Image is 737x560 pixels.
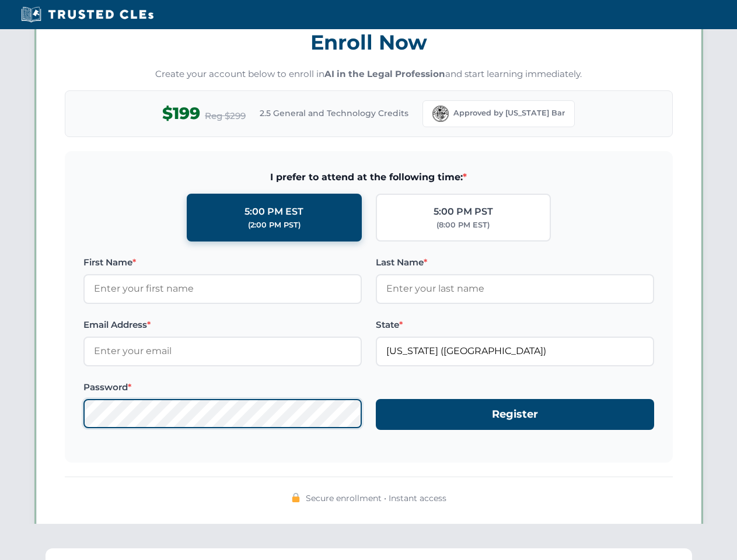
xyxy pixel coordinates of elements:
[65,24,673,61] h3: Enroll Now
[376,318,654,332] label: State
[376,274,654,303] input: Enter your last name
[436,219,490,231] div: (8:00 PM EST)
[65,68,673,81] p: Create your account below to enroll in and start learning immediately.
[291,493,301,502] img: 🔒
[83,256,362,269] label: First Name
[324,68,445,79] strong: AI in the Legal Profession
[248,219,301,231] div: (2:00 PM PST)
[83,318,362,332] label: Email Address
[376,256,654,269] label: Last Name
[434,204,493,219] div: 5:00 PM PST
[83,170,654,185] span: I prefer to attend at the following time:
[260,107,408,120] span: 2.5 General and Technology Credits
[376,399,654,430] button: Register
[83,380,362,394] label: Password
[162,100,200,127] span: $199
[306,492,446,505] span: Secure enrollment • Instant access
[453,107,565,119] span: Approved by [US_STATE] Bar
[83,337,362,366] input: Enter your email
[205,109,246,123] span: Reg $299
[432,106,449,122] img: Florida Bar
[18,6,157,23] img: Trusted CLEs
[244,204,303,219] div: 5:00 PM EST
[376,337,654,366] input: Florida (FL)
[83,274,362,303] input: Enter your first name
